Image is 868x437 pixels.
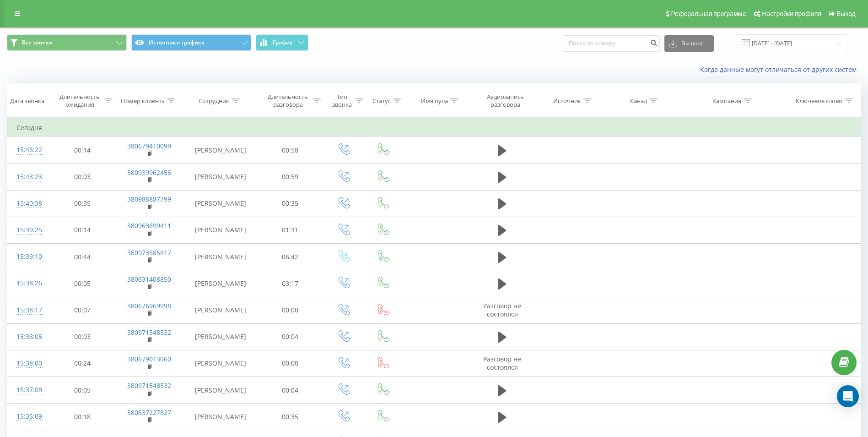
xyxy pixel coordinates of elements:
div: 15:38:17 [16,301,40,319]
a: 380988887799 [127,195,171,203]
td: 00:03 [49,164,115,190]
td: [PERSON_NAME] [183,404,257,430]
div: 15:38:05 [16,328,40,346]
a: 380971548532 [127,328,171,337]
div: 15:35:09 [16,408,40,426]
td: [PERSON_NAME] [183,377,257,404]
a: 380637227827 [127,408,171,417]
a: 380631408850 [127,275,171,284]
td: 00:24 [49,350,115,377]
div: Open Intercom Messenger [837,385,859,407]
td: 00:14 [49,137,115,164]
button: Источники трафика [131,34,251,51]
td: [PERSON_NAME] [183,323,257,350]
div: Длительность ожидания [57,93,102,109]
td: 00:44 [49,244,115,270]
span: График [273,39,293,46]
div: 15:38:00 [16,355,40,372]
a: 380971548532 [127,381,171,390]
td: 03:17 [257,270,323,297]
a: 380973585817 [127,248,171,257]
td: 00:59 [257,164,323,190]
td: [PERSON_NAME] [183,164,257,190]
div: Тип звонка [331,93,352,109]
div: Канал [630,97,647,105]
span: Разговор не состоялся [483,355,521,371]
a: Когда данные могут отличаться от других систем [700,65,861,74]
td: [PERSON_NAME] [183,190,257,217]
a: 380679410099 [127,142,171,150]
td: 00:35 [257,404,323,430]
span: Настройки профиля [762,10,821,17]
button: График [256,34,308,51]
td: [PERSON_NAME] [183,297,257,323]
div: Аудиозапись разговора [479,93,532,109]
span: Разговор не состоялся [483,301,521,318]
button: Все звонки [7,34,127,51]
td: [PERSON_NAME] [183,270,257,297]
td: [PERSON_NAME] [183,217,257,243]
td: 00:00 [257,297,323,323]
td: 00:35 [49,190,115,217]
div: 15:37:08 [16,381,40,399]
div: Дата звонка [10,97,44,105]
td: 00:05 [49,270,115,297]
td: 00:35 [257,190,323,217]
a: 380939962456 [127,168,171,177]
a: 380676969998 [127,301,171,310]
div: Кампания [712,97,741,105]
div: 15:39:10 [16,248,40,266]
td: 01:31 [257,217,323,243]
div: 15:43:23 [16,168,40,186]
td: 00:14 [49,217,115,243]
div: 15:38:26 [16,274,40,292]
div: Сотрудник [199,97,229,105]
td: 00:05 [49,377,115,404]
a: 380963699411 [127,221,171,230]
div: Статус [372,97,391,105]
input: Поиск по номеру [563,35,660,52]
div: 15:40:38 [16,195,40,213]
div: 15:39:25 [16,221,40,239]
td: 00:07 [49,297,115,323]
td: [PERSON_NAME] [183,244,257,270]
td: [PERSON_NAME] [183,137,257,164]
a: 380679013060 [127,355,171,363]
td: 00:03 [49,323,115,350]
span: Все звонки [22,39,53,46]
td: 00:04 [257,323,323,350]
td: [PERSON_NAME] [183,350,257,377]
span: Выход [836,10,856,17]
td: 00:04 [257,377,323,404]
td: 00:00 [257,350,323,377]
div: Номер клиента [121,97,165,105]
div: Длительность разговора [265,93,310,109]
div: Источник [553,97,581,105]
button: Экспорт [664,35,714,52]
div: 15:46:22 [16,141,40,159]
span: Реферальная программа [671,10,746,17]
td: 00:58 [257,137,323,164]
div: Имя пула [421,97,448,105]
td: 00:18 [49,404,115,430]
div: Ключевое слово [796,97,842,105]
td: Сегодня [7,119,861,137]
td: 06:42 [257,244,323,270]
